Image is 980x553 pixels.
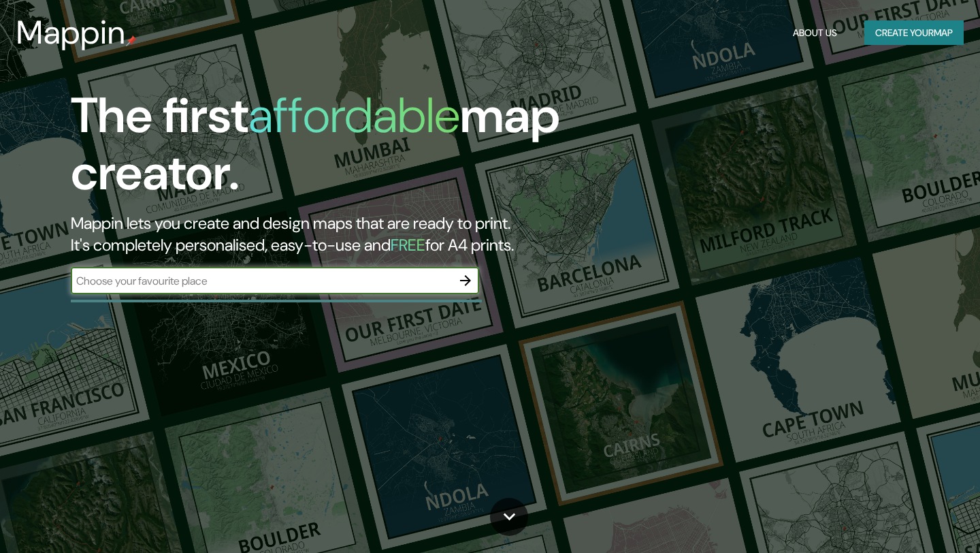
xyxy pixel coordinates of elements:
[71,273,452,289] input: Choose your favourite place
[864,20,964,46] button: Create yourmap
[16,14,126,52] h3: Mappin
[126,35,137,46] img: mappin-pin
[787,20,843,46] button: About Us
[71,212,561,256] h2: Mappin lets you create and design maps that are ready to print. It's completely personalised, eas...
[71,87,561,212] h1: The first map creator.
[248,84,460,147] h1: affordable
[391,234,425,255] h5: FREE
